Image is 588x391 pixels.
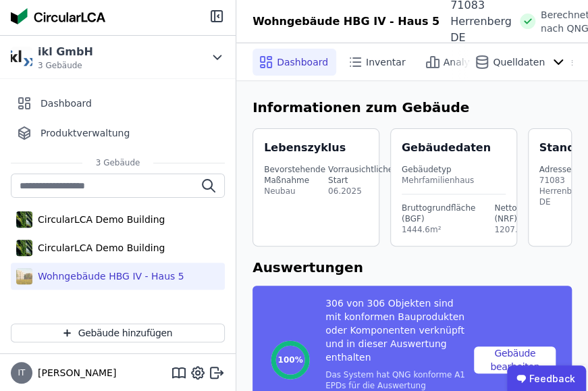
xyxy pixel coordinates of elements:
div: 1444.6m² [402,224,475,235]
div: Neubau [264,186,325,197]
span: IT [18,369,26,377]
div: Bevorstehende Maßnahme [264,164,325,186]
span: 3 Gebäude [38,60,93,71]
span: Dashboard [41,97,92,110]
div: 71083 Herrenberg DE [539,175,585,207]
span: 3 Gebäude [82,157,154,168]
button: Gebäude hinzufügen [11,323,225,342]
div: 306 von 306 Objekten sind mit konformen Bauprodukten oder Komponenten verknüpft und in dieser Aus... [325,296,471,369]
img: CircularLCA Demo Building [16,237,32,259]
span: [PERSON_NAME] [32,366,116,380]
div: 1207.7m² [494,224,562,235]
span: Inventar [366,55,406,69]
div: Gebäudedaten [402,140,516,156]
div: CircularLCA Demo Building [32,241,165,255]
img: Concular [11,8,105,24]
span: Dashboard [277,55,328,69]
div: 06.2025 [328,186,396,197]
span: 100% [277,355,302,365]
img: ikl GmbH [11,47,32,68]
div: Gebäudetyp [402,164,506,175]
span: Analyse [444,55,481,69]
div: Mehrfamilienhaus [402,175,506,186]
div: CircularLCA Demo Building [32,213,165,226]
div: ikl GmbH [38,44,93,60]
button: Gebäude bearbeiten [474,346,556,373]
span: Produktverwaltung [41,126,130,140]
span: Quelldaten [493,55,545,69]
h6: Auswertungen [252,257,572,278]
div: Vorrausichtlicher Start [328,164,396,186]
img: CircularLCA Demo Building [16,209,32,230]
div: Bruttogrundfläche (BGF) [402,203,475,224]
div: Wohngebäude HBG IV - Haus 5 [252,14,439,30]
div: Wohngebäude HBG IV - Haus 5 [32,269,184,283]
div: Adresse [539,164,585,175]
h6: Informationen zum Gebäude [252,97,572,118]
img: Wohngebäude HBG IV - Haus 5 [16,265,32,287]
div: Lebenszyklus [264,140,346,156]
div: Nettoraumfläche (NRF) [494,203,562,224]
